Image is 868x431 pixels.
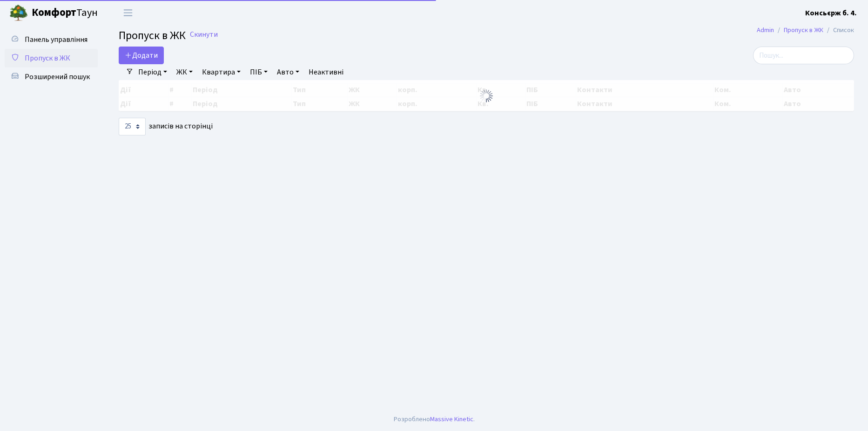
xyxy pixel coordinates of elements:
img: Обробка... [479,88,494,103]
li: Список [823,25,854,35]
span: Таун [32,5,98,21]
a: Квартира [198,64,244,80]
span: Додати [125,50,158,61]
img: logo.png [9,4,28,22]
span: Пропуск в ЖК [119,27,186,44]
span: Панель управління [25,34,87,45]
a: Панель управління [5,30,98,49]
select: записів на сторінці [119,118,146,135]
a: Admin [757,25,774,35]
a: Консьєрж б. 4. [805,7,857,19]
span: Пропуск в ЖК [25,53,70,63]
a: Пропуск в ЖК [784,25,823,35]
a: Пропуск в ЖК [5,49,98,67]
a: ПІБ [246,64,271,80]
b: Консьєрж б. 4. [805,8,857,18]
a: Період [135,64,171,80]
a: Авто [273,64,303,80]
span: Розширений пошук [25,72,90,82]
a: Неактивні [305,64,347,80]
a: ЖК [173,64,196,80]
a: Розширений пошук [5,67,98,86]
input: Пошук... [753,47,854,64]
a: Massive Kinetic [430,414,473,424]
a: Скинути [190,30,218,39]
b: Комфорт [32,5,76,20]
label: записів на сторінці [119,118,213,135]
button: Переключити навігацію [116,5,140,20]
div: Розроблено . [394,414,475,424]
nav: breadcrumb [743,20,868,40]
a: Додати [119,47,164,64]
